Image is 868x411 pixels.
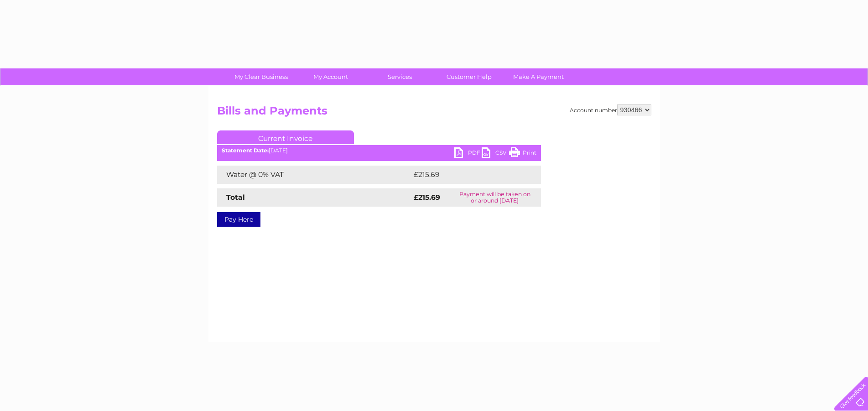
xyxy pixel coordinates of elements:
[509,147,536,161] a: Print
[217,166,411,184] td: Water @ 0% VAT
[217,147,541,154] div: [DATE]
[454,147,482,161] a: PDF
[411,166,524,184] td: £215.69
[501,68,576,85] a: Make A Payment
[217,130,354,144] a: Current Invoice
[226,193,245,202] strong: Total
[570,104,651,115] div: Account number
[449,188,541,207] td: Payment will be taken on or around [DATE]
[431,68,507,85] a: Customer Help
[293,68,368,85] a: My Account
[414,193,440,202] strong: £215.69
[482,147,509,161] a: CSV
[223,68,299,85] a: My Clear Business
[222,147,269,154] b: Statement Date:
[217,104,651,122] h2: Bills and Payments
[362,68,437,85] a: Services
[217,212,260,227] a: Pay Here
